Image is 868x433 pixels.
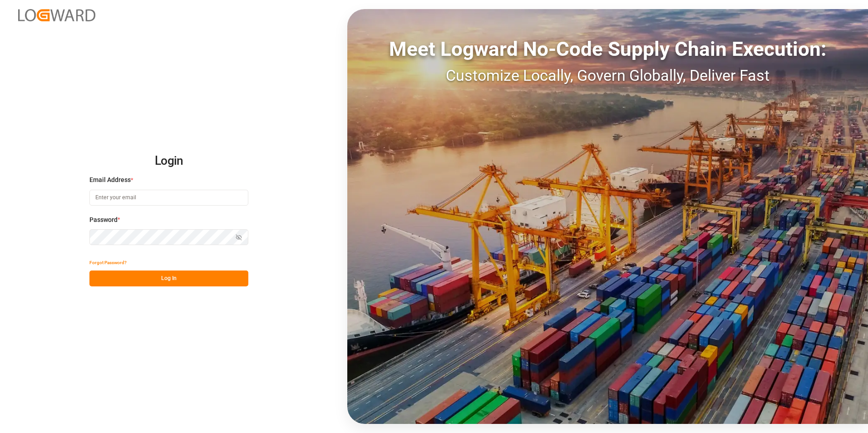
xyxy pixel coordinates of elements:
[18,9,95,21] img: Logward_new_orange.png
[89,190,248,206] input: Enter your email
[89,271,248,286] button: Log In
[89,175,131,185] span: Email Address
[89,255,127,271] button: Forgot Password?
[89,215,118,225] span: Password
[347,34,868,64] div: Meet Logward No-Code Supply Chain Execution:
[89,147,248,176] h2: Login
[347,64,868,87] div: Customize Locally, Govern Globally, Deliver Fast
